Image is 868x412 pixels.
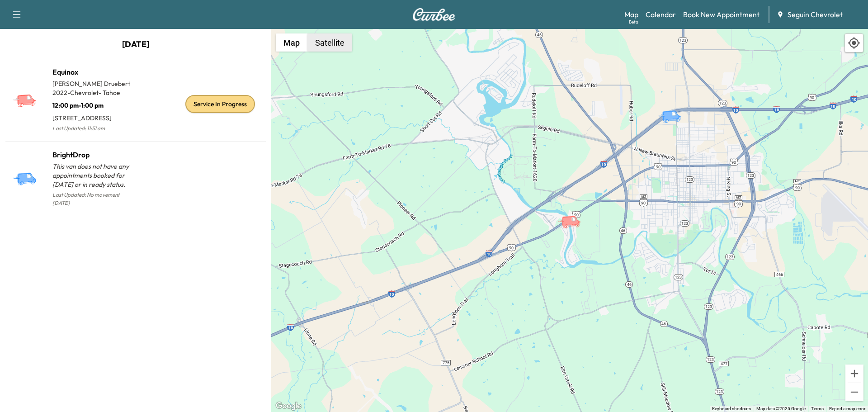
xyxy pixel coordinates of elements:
[557,206,589,222] gmp-advanced-marker: Equinox
[52,97,136,110] p: 12:00 pm - 1:00 pm
[52,189,136,209] p: Last Updated: No movement [DATE]
[646,9,676,20] a: Calendar
[844,33,863,52] div: Recenter map
[274,400,303,412] img: Google
[845,365,863,383] button: Zoom in
[845,383,863,401] button: Zoom out
[683,9,759,20] a: Book New Appointment
[712,406,751,412] button: Keyboard shortcuts
[274,400,303,412] a: Open this area in Google Maps (opens a new window)
[307,33,352,52] button: Show satellite imagery
[756,406,806,411] span: Map data ©2025 Google
[52,88,136,97] p: 2022 - Chevrolet - Tahoe
[629,19,638,25] div: Beta
[52,162,136,189] p: This van does not have any appointments booked for [DATE] or in ready status.
[658,100,689,116] gmp-advanced-marker: BrightDrop
[276,33,307,52] button: Show street map
[788,9,843,20] span: Seguin Chevrolet
[624,9,638,20] a: MapBeta
[412,8,456,21] img: Curbee Logo
[52,123,136,134] p: Last Updated: 11:51 am
[52,79,136,88] p: [PERSON_NAME] Druebert
[52,110,136,123] p: [STREET_ADDRESS]
[811,406,824,411] a: Terms (opens in new tab)
[52,66,136,77] h1: Equinox
[829,406,865,411] a: Report a map error
[52,149,136,160] h1: BrightDrop
[185,95,255,113] div: Service In Progress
